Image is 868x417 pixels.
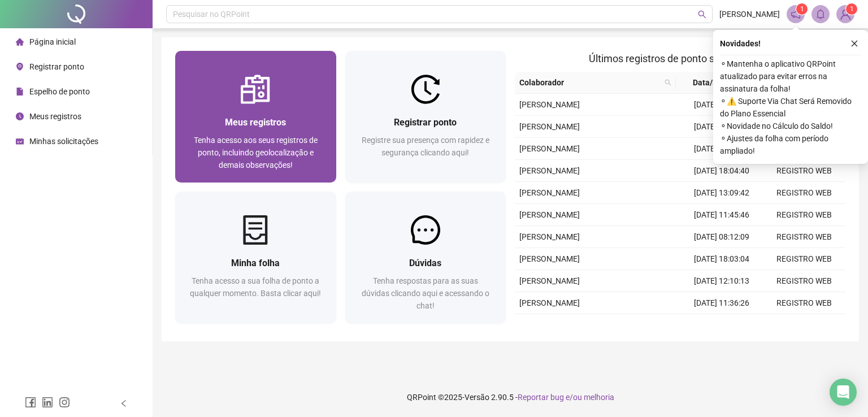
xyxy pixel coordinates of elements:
span: [PERSON_NAME] [519,254,580,263]
td: REGISTRO WEB [763,226,845,248]
span: Reportar bug e/ou melhoria [518,393,614,402]
td: [DATE] 12:10:13 [680,270,763,292]
a: Meus registrosTenha acesso aos seus registros de ponto, incluindo geolocalização e demais observa... [175,51,336,183]
span: environment [16,63,24,71]
span: instagram [59,397,70,408]
span: [PERSON_NAME] [519,166,580,175]
span: Tenha respostas para as suas dúvidas clicando aqui e acessando o chat! [362,276,489,310]
span: Data/Hora [680,76,743,89]
td: [DATE] 08:12:09 [680,226,763,248]
a: Registrar pontoRegistre sua presença com rapidez e segurança clicando aqui! [345,51,506,183]
span: [PERSON_NAME] [519,210,580,219]
span: [PERSON_NAME] [719,8,780,20]
td: [DATE] 07:54:46 [680,138,763,160]
span: ⚬ Ajustes da folha com período ampliado! [720,132,861,157]
span: Novidades ! [720,37,761,50]
span: Minha folha [231,258,280,268]
span: [PERSON_NAME] [519,232,580,241]
span: Últimos registros de ponto sincronizados [589,53,771,64]
span: ⚬ Mantenha o aplicativo QRPoint atualizado para evitar erros na assinatura da folha! [720,58,861,95]
span: Versão [465,393,489,402]
span: [PERSON_NAME] [519,144,580,153]
span: schedule [16,137,24,145]
span: Dúvidas [409,258,441,268]
td: [DATE] 18:03:04 [680,248,763,270]
span: clock-circle [16,112,24,120]
td: REGISTRO WEB [763,204,845,226]
span: ⚬ ⚠️ Suporte Via Chat Será Removido do Plano Essencial [720,95,861,120]
span: bell [815,9,826,19]
span: Tenha acesso a sua folha de ponto a qualquer momento. Basta clicar aqui! [190,276,321,298]
td: [DATE] 13:09:42 [680,182,763,204]
span: Página inicial [29,37,76,46]
span: Meus registros [29,112,81,121]
img: 93271 [837,6,854,23]
span: Tenha acesso aos seus registros de ponto, incluindo geolocalização e demais observações! [194,136,318,170]
span: search [698,10,706,19]
td: [DATE] 11:36:26 [680,292,763,314]
td: REGISTRO WEB [763,292,845,314]
span: ⚬ Novidade no Cálculo do Saldo! [720,120,861,132]
span: search [665,79,671,86]
span: file [16,88,24,95]
span: left [120,399,128,407]
sup: 1 [796,3,808,15]
span: Colaborador [519,76,660,89]
td: [DATE] 08:10:49 [680,314,763,336]
span: Meus registros [225,117,286,128]
td: [DATE] 11:31:18 [680,116,763,138]
span: Espelho de ponto [29,87,90,96]
td: REGISTRO WEB [763,182,845,204]
span: search [662,74,674,91]
span: [PERSON_NAME] [519,276,580,285]
a: DúvidasTenha respostas para as suas dúvidas clicando aqui e acessando o chat! [345,192,506,323]
a: Minha folhaTenha acesso a sua folha de ponto a qualquer momento. Basta clicar aqui! [175,192,336,323]
td: REGISTRO WEB [763,160,845,182]
span: facebook [25,397,36,408]
span: Registre sua presença com rapidez e segurança clicando aqui! [362,136,489,157]
span: [PERSON_NAME] [519,100,580,109]
span: Minhas solicitações [29,137,98,146]
td: [DATE] 11:45:46 [680,204,763,226]
span: [PERSON_NAME] [519,298,580,307]
div: Open Intercom Messenger [830,379,857,406]
th: Data/Hora [676,72,756,94]
span: Registrar ponto [29,62,84,71]
span: 1 [850,5,854,13]
td: REGISTRO WEB [763,248,845,270]
td: [DATE] 12:29:16 [680,94,763,116]
span: Registrar ponto [394,117,457,128]
span: 1 [800,5,804,13]
span: linkedin [42,397,53,408]
td: REGISTRO WEB [763,270,845,292]
td: [DATE] 18:04:40 [680,160,763,182]
span: home [16,38,24,46]
span: notification [791,9,801,19]
span: close [850,40,858,47]
td: REGISTRO WEB [763,314,845,336]
sup: Atualize o seu contato no menu Meus Dados [846,3,857,15]
span: [PERSON_NAME] [519,188,580,197]
footer: QRPoint © 2025 - 2.90.5 - [153,377,868,417]
span: [PERSON_NAME] [519,122,580,131]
